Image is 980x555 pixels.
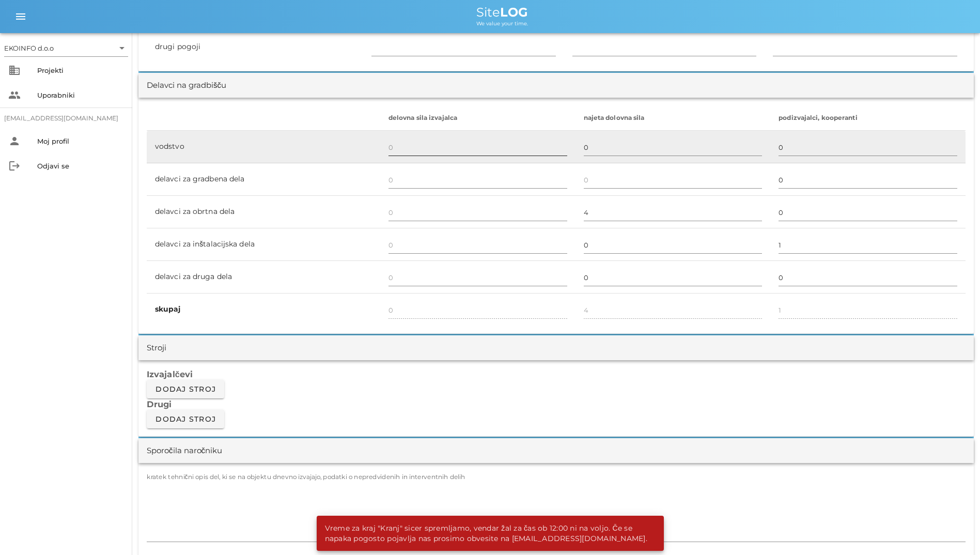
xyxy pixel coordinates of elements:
[37,137,124,145] div: Moj profil
[4,43,54,53] div: EKOINFO d.o.o
[317,516,660,551] div: Vreme za kraj "Kranj" sicer spremljamo, vendar žal za čas ob 12:00 ni na voljo. Če se napaka pogo...
[14,10,27,23] i: menu
[779,172,957,188] input: 0
[779,237,957,253] input: 0
[779,204,957,221] input: 0
[147,163,380,196] td: delavci za gradbena dela
[500,5,528,20] b: LOG
[147,398,966,410] h3: Drugi
[388,204,567,221] input: 0
[37,91,124,99] div: Uporabniki
[575,106,771,131] th: najeta dolovna sila
[4,40,128,56] div: EKOINFO d.o.o
[155,414,216,424] span: Dodaj stroj
[37,66,124,74] div: Projekti
[8,135,21,147] i: person
[147,196,380,228] td: delavci za obrtna dela
[147,31,363,63] td: drugi pogoji
[380,106,575,131] th: delovna sila izvajalca
[37,162,124,170] div: Odjavi se
[584,269,763,286] input: 0
[147,368,966,380] h3: Izvajalčevi
[147,410,224,428] button: Dodaj stroj
[155,384,216,394] span: Dodaj stroj
[147,473,465,481] label: kratek tehnični opis del, ki se na objektu dnevno izvajajo, podatki o nepredvidenih in interventn...
[147,445,222,457] div: Sporočila naročniku
[779,269,957,286] input: 0
[155,304,181,314] b: skupaj
[584,204,763,221] input: 0
[476,5,528,20] span: Site
[8,64,21,76] i: business
[116,42,128,54] i: arrow_drop_down
[8,89,21,101] i: people
[147,228,380,261] td: delavci za inštalacijska dela
[832,443,980,555] div: Pripomoček za klepet
[147,261,380,294] td: delavci za druga dela
[779,139,957,156] input: 0
[388,269,567,286] input: 0
[832,443,980,555] iframe: Chat Widget
[147,80,226,91] div: Delavci na gradbišču
[584,237,763,253] input: 0
[388,237,567,253] input: 0
[147,342,166,354] div: Stroji
[147,131,380,163] td: vodstvo
[388,139,567,156] input: 0
[147,380,224,398] button: Dodaj stroj
[584,172,763,188] input: 0
[770,106,966,131] th: podizvajalci, kooperanti
[476,20,528,27] span: We value your time.
[388,172,567,188] input: 0
[8,160,21,172] i: logout
[584,139,763,156] input: 0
